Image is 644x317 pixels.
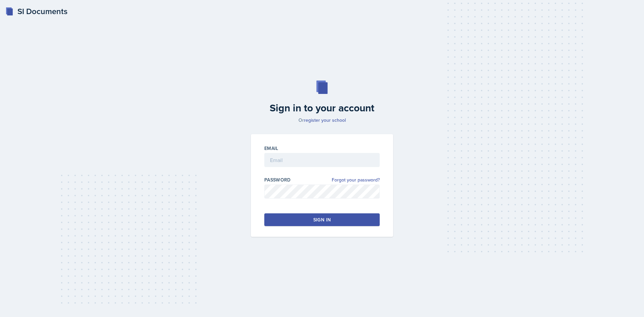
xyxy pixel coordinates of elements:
label: Password [264,176,291,183]
p: Or [247,117,397,123]
input: Email [264,153,380,167]
h2: Sign in to your account [247,102,397,114]
a: register your school [304,117,346,123]
a: SI Documents [5,5,67,17]
label: Email [264,145,278,152]
a: Forgot your password? [332,176,380,183]
div: Sign in [313,216,331,223]
button: Sign in [264,213,380,226]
